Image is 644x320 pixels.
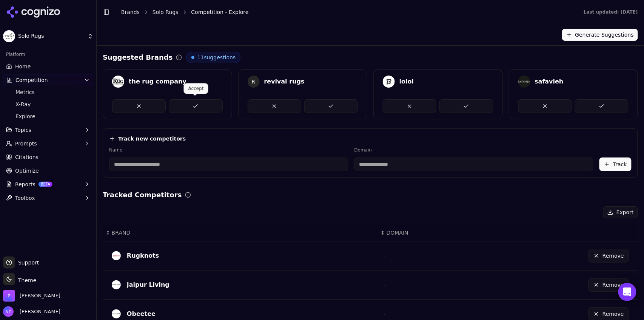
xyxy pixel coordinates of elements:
[20,292,60,299] span: Perrill
[15,181,35,188] span: Reports
[3,178,93,190] button: ReportsBETA
[589,278,629,292] button: Remove
[112,280,121,289] img: jaipur living
[354,147,594,153] label: Domain
[3,74,93,86] button: Competition
[589,249,629,263] button: Remove
[197,54,236,61] span: 11 suggestions
[109,147,348,153] label: Name
[3,48,93,60] div: Platform
[3,290,15,302] img: Perrill
[3,306,14,317] img: Nate Tower
[3,124,93,136] button: Topics
[112,229,131,237] span: BRAND
[599,158,632,171] button: Track
[121,8,569,16] nav: breadcrumb
[15,277,36,283] span: Theme
[603,206,638,218] button: Export
[384,253,385,259] span: -
[15,100,81,108] span: X-Ray
[584,9,638,15] div: Last updated: [DATE]
[3,192,93,204] button: Toolbox
[518,76,530,88] img: safavieh
[387,229,408,237] span: DOMAIN
[381,229,490,237] div: ↕DOMAIN
[3,30,15,42] img: Solo Rugs
[384,282,385,288] span: -
[191,8,249,16] span: Competition - Explore
[112,76,124,88] img: the rug company
[103,190,182,200] h2: Tracked Competitors
[106,229,374,237] div: ↕BRAND
[18,33,84,40] span: Solo Rugs
[112,251,121,260] img: rugknots
[15,88,81,96] span: Metrics
[118,135,186,142] h4: Track new competitors
[383,76,395,88] img: loloi
[153,8,179,16] a: Solo Rugs
[535,77,564,86] div: safavieh
[15,113,81,120] span: Explore
[15,63,31,70] span: Home
[3,290,60,302] button: Open organization switcher
[562,29,638,41] button: Generate Suggestions
[15,167,39,175] span: Optimize
[129,77,186,86] div: the rug company
[15,140,37,147] span: Prompts
[112,309,121,318] img: obeetee
[377,224,493,241] th: DOMAIN
[12,111,84,122] a: Explore
[127,309,156,318] div: Obeetee
[188,85,204,91] p: Accept
[127,280,169,289] div: Jaipur Living
[3,165,93,177] a: Optimize
[103,224,377,241] th: BRAND
[15,76,48,84] span: Competition
[121,9,140,15] a: Brands
[399,77,414,86] div: loloi
[12,87,84,97] a: Metrics
[3,138,93,150] button: Prompts
[39,182,52,187] span: BETA
[384,311,385,317] span: -
[248,76,260,88] span: R
[103,52,173,63] h2: Suggested Brands
[264,77,305,86] div: revival rugs
[15,194,35,202] span: Toolbox
[127,251,159,260] div: Rugknots
[3,151,93,163] a: Citations
[3,306,60,317] button: Open user button
[15,126,31,134] span: Topics
[618,283,636,301] div: Open Intercom Messenger
[3,60,93,73] a: Home
[15,153,39,161] span: Citations
[15,259,39,266] span: Support
[12,99,84,110] a: X-Ray
[17,308,60,315] span: [PERSON_NAME]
